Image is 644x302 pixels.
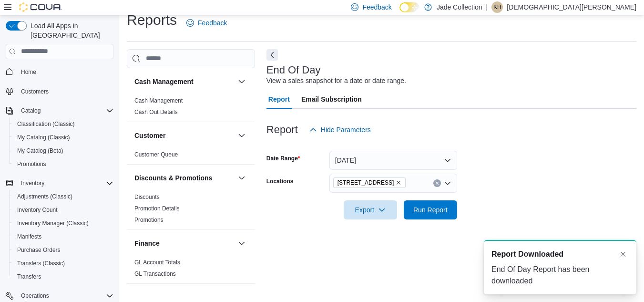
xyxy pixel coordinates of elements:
a: Customer Queue [134,151,178,158]
button: Customer [236,130,247,141]
button: Clear input [433,179,441,187]
div: Finance [127,257,255,283]
a: Inventory Count [13,204,61,216]
span: 1098 East Main St. [333,177,406,188]
span: Inventory Count [13,204,113,216]
button: Inventory [2,177,117,190]
span: Inventory [17,177,113,189]
input: Dark Mode [399,2,419,12]
h3: End Of Day [266,64,321,76]
button: My Catalog (Beta) [10,144,117,157]
span: Inventory [21,179,44,187]
span: My Catalog (Classic) [13,132,113,143]
p: Jade Collection [437,1,482,13]
button: Open list of options [444,179,451,187]
span: Promotions [13,158,113,170]
span: Promotion Details [134,205,180,212]
h3: Customer [134,131,165,140]
img: Cova [19,2,62,12]
span: Customers [17,85,113,97]
button: Classification (Classic) [10,117,117,131]
span: Customers [21,88,49,95]
span: Adjustments (Classic) [13,191,113,202]
h1: Reports [127,10,177,30]
button: Transfers (Classic) [10,257,117,270]
button: Customers [2,84,117,98]
button: Run Report [404,200,457,219]
span: Promotions [17,160,46,168]
button: Home [2,65,117,79]
a: Adjustments (Classic) [13,191,76,202]
button: Inventory Count [10,203,117,217]
a: GL Transactions [134,271,176,277]
span: Promotions [134,216,164,224]
span: Report Downloaded [491,249,563,260]
a: Promotions [13,158,50,170]
span: Feedback [362,2,391,12]
a: Discounts [134,194,160,200]
button: Operations [17,290,53,302]
button: Promotions [10,157,117,171]
span: Transfers (Classic) [17,260,65,267]
button: Export [344,200,397,219]
span: Run Report [413,205,448,215]
span: Home [17,66,113,78]
span: GL Transactions [134,270,176,278]
button: Cash Management [134,77,234,86]
h3: Finance [134,239,160,248]
span: Transfers [13,271,113,282]
button: Remove 1098 East Main St. from selection in this group [396,180,401,186]
button: Inventory [17,177,48,189]
a: Classification (Classic) [13,118,79,130]
span: GL Account Totals [134,259,180,266]
button: Discounts & Promotions [236,172,247,184]
button: My Catalog (Classic) [10,131,117,144]
span: Purchase Orders [17,246,61,254]
button: Purchase Orders [10,243,117,257]
a: Cash Management [134,97,183,104]
div: View a sales snapshot for a date or date range. [266,76,406,86]
a: Inventory Manager (Classic) [13,218,92,229]
p: [DEMOGRAPHIC_DATA][PERSON_NAME] [507,1,636,13]
button: Dismiss toast [617,249,629,260]
div: Cash Management [127,95,255,122]
a: Cash Out Details [134,109,178,115]
span: Transfers [17,273,41,281]
span: Adjustments (Classic) [17,193,72,200]
span: KH [493,1,501,13]
button: Hide Parameters [306,120,375,139]
span: Manifests [13,231,113,242]
button: Catalog [2,104,117,117]
span: My Catalog (Beta) [17,147,63,155]
span: Purchase Orders [13,244,113,256]
span: Cash Management [134,97,183,104]
a: My Catalog (Beta) [13,145,67,156]
span: Export [349,200,391,219]
span: Inventory Manager (Classic) [17,219,89,227]
a: Promotion Details [134,205,180,212]
span: Hide Parameters [321,125,371,135]
span: Inventory Manager (Classic) [13,218,113,229]
div: End Of Day Report has been downloaded [491,264,629,287]
span: Operations [17,290,113,302]
a: Customers [17,86,52,97]
label: Date Range [266,155,300,162]
h3: Cash Management [134,77,194,86]
h3: Inventory [134,292,164,302]
button: Inventory Manager (Classic) [10,217,117,230]
button: Finance [236,238,247,249]
span: Operations [21,292,49,300]
button: Discounts & Promotions [134,173,234,183]
span: Feedback [198,18,227,28]
label: Locations [266,177,294,185]
button: Transfers [10,270,117,283]
span: Inventory Count [17,206,58,214]
span: [STREET_ADDRESS] [337,178,394,187]
span: My Catalog (Beta) [13,145,113,156]
span: Catalog [17,105,113,116]
div: Discounts & Promotions [127,191,255,229]
span: Classification (Classic) [17,120,75,128]
span: Catalog [21,107,41,115]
